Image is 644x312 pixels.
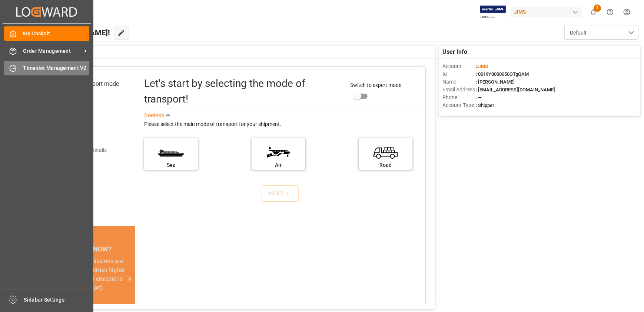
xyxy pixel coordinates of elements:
span: 2 [594,4,601,12]
div: JIMS [511,7,582,17]
div: Let's start by selecting the mode of transport! [144,76,343,107]
a: My Cockpit [4,26,89,41]
span: : Shipper [476,103,494,108]
span: Phone [442,94,476,101]
div: Air [255,161,302,169]
span: Switch to expert mode [351,82,402,88]
button: show 2 new notifications [585,4,602,20]
span: Sidebar Settings [24,296,90,304]
span: Name [442,78,476,86]
button: NEXT [262,185,299,202]
span: Timeslot Management V2 [23,64,90,72]
div: Sea [148,161,194,169]
button: Help Center [602,4,618,20]
span: Account [442,62,476,70]
span: : [476,64,488,69]
span: Id [442,70,476,78]
span: : — [476,95,482,100]
div: Road [362,161,409,169]
div: Please select the main mode of transport for your shipment. [144,120,420,129]
div: Select transport mode [62,79,119,88]
a: Timeslot Management V2 [4,61,89,75]
span: Email Address [442,86,476,94]
span: : [PERSON_NAME] [476,79,515,85]
span: JIMS [477,64,488,69]
button: open menu [564,26,638,40]
span: Default [570,29,587,37]
span: Account Type [442,101,476,109]
div: NEXT [269,189,292,198]
img: Exertis%20JAM%20-%20Email%20Logo.jpg_1722504956.jpg [480,6,506,19]
span: : 0019Y0000050OTgQAM [476,71,529,77]
span: : [EMAIL_ADDRESS][DOMAIN_NAME] [476,87,555,92]
button: JIMS [511,5,585,19]
div: See less [144,111,164,120]
button: next slide / item [125,257,135,301]
span: My Cockpit [23,30,90,38]
span: User Info [442,48,467,56]
span: Order Management [23,47,82,55]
